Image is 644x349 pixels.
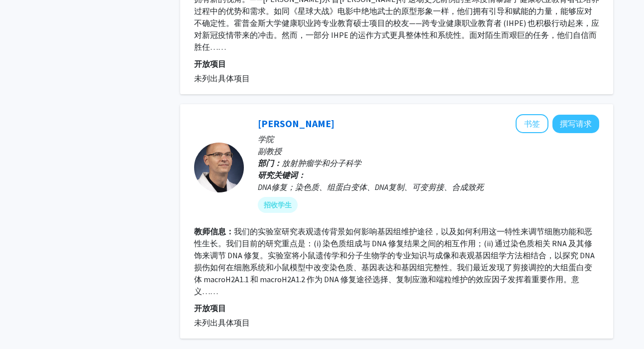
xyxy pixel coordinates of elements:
[194,303,226,313] font: 开放项目
[194,73,250,83] font: 未列出具体项目
[7,304,42,342] iframe: 聊天
[194,59,226,69] font: 开放项目
[282,158,361,168] font: 放射肿瘤学和分子科学
[524,119,540,129] font: 书签
[516,114,548,133] button: 将菲利普·奥伯多弗添加到书签
[264,200,292,209] font: 招收学生
[258,146,282,156] font: 副教授
[258,182,484,192] font: DNA修复；染色质、组蛋白变体、DNA复制、可变剪接、合成致死
[194,226,595,296] font: 我们的实验室研究表观遗传背景如何影响基因组维护途径，以及如何利用这一特性来调节细胞功能和恶性生长。我们目前的研究重点是：(i) 染色质组成与 DNA 修复结果之间的相互作用；(ii) 通过染色质...
[194,318,250,328] font: 未列出具体项目
[194,226,234,236] font: 教师信息：
[560,119,592,129] font: 撰写请求
[552,115,599,133] button: 向 Philipp Oberdoerffer 撰写请求
[258,134,274,144] font: 学院
[258,170,306,180] font: 研究关键词：
[258,158,282,168] font: 部门：
[258,117,334,130] a: [PERSON_NAME]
